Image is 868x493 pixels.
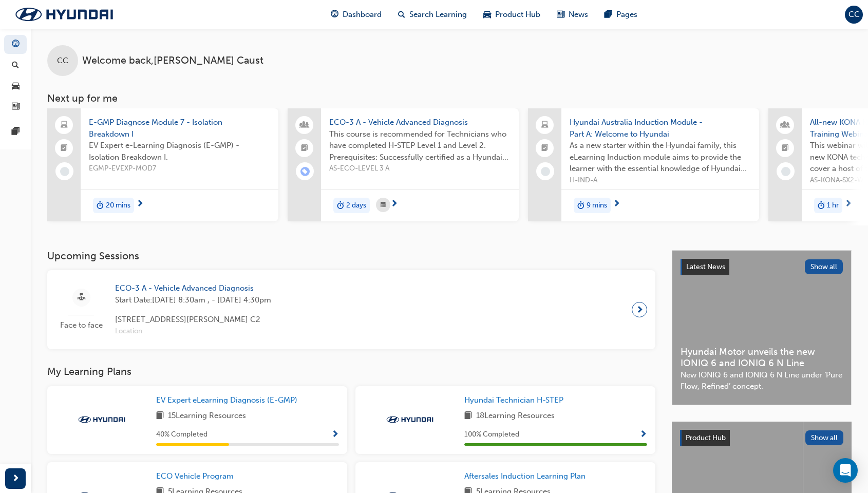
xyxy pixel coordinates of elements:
span: next-icon [636,302,644,317]
span: search-icon [12,61,19,70]
span: H-IND-A [570,175,751,186]
span: next-icon [613,200,620,209]
img: Trak [5,4,123,25]
span: Dashboard [343,9,382,21]
a: E-GMP Diagnose Module 7 - Isolation Breakdown IEV Expert e-Learning Diagnosis (E-GMP) - Isolation... [47,108,278,221]
button: Show Progress [331,428,339,441]
span: booktick-icon [541,142,549,155]
span: Latest News [686,262,725,271]
img: Trak [73,414,130,425]
span: booktick-icon [301,142,308,155]
span: booktick-icon [782,142,789,155]
span: Pages [616,9,637,21]
span: next-icon [136,200,144,209]
a: Latest NewsShow allHyundai Motor unveils the new IONIQ 6 and IONIQ 6 N LineNew IONIQ 6 and IONIQ ... [672,250,852,405]
span: ECO-3 A - Vehicle Advanced Diagnosis [329,117,511,128]
span: people-icon [782,119,789,132]
span: people-icon [301,119,308,132]
span: Face to face [55,319,107,331]
button: Show all [805,259,843,274]
a: news-iconNews [549,4,596,25]
span: Welcome back , [PERSON_NAME] Caust [82,55,263,67]
span: As a new starter within the Hyundai family, this eLearning Induction module aims to provide the l... [570,140,751,175]
span: News [569,9,588,21]
span: laptop-icon [541,119,549,132]
span: Product Hub [495,9,540,21]
a: Hyundai Technician H-STEP [464,394,568,406]
span: next-icon [12,472,20,485]
span: learningRecordVerb_NONE-icon [781,167,790,176]
button: CC [845,6,863,24]
a: Latest NewsShow all [681,259,843,275]
span: laptop-icon [61,119,68,132]
span: 40 % Completed [156,429,207,441]
h3: My Learning Plans [47,366,655,377]
span: guage-icon [331,8,338,21]
span: search-icon [398,8,405,21]
span: 9 mins [587,200,607,212]
span: guage-icon [12,40,20,49]
span: news-icon [12,103,20,112]
span: EV Expert e-Learning Diagnosis (E-GMP) - Isolation Breakdown I. [89,140,270,163]
span: duration-icon [97,199,104,212]
a: Hyundai Australia Induction Module - Part A: Welcome to HyundaiAs a new starter within the Hyunda... [528,108,759,221]
span: EGMP-EVEXP-MOD7 [89,163,270,175]
a: search-iconSearch Learning [390,4,475,25]
span: New IONIQ 6 and IONIQ 6 N Line under ‘Pure Flow, Refined’ concept. [681,369,843,392]
img: Trak [382,414,438,425]
a: Face to faceECO-3 A - Vehicle Advanced DiagnosisStart Date:[DATE] 8:30am , - [DATE] 4:30pm[STREET... [55,278,647,341]
a: Aftersales Induction Learning Plan [464,470,590,482]
button: Show all [805,430,844,445]
span: learningRecordVerb_ENROLL-icon [300,167,310,176]
span: Product Hub [686,433,726,442]
a: car-iconProduct Hub [475,4,549,25]
span: 20 mins [106,200,130,212]
span: car-icon [12,82,20,91]
div: Open Intercom Messenger [833,458,858,483]
span: Show Progress [639,430,647,440]
span: 15 Learning Resources [168,410,246,423]
span: learningRecordVerb_NONE-icon [60,167,69,176]
span: next-icon [390,200,398,209]
span: CC [57,55,68,67]
a: Product HubShow all [680,430,843,446]
span: duration-icon [337,199,344,212]
span: E-GMP Diagnose Module 7 - Isolation Breakdown I [89,117,270,140]
span: ECO Vehicle Program [156,471,234,481]
a: ECO Vehicle Program [156,470,238,482]
span: EV Expert eLearning Diagnosis (E-GMP) [156,395,297,405]
span: Hyundai Australia Induction Module - Part A: Welcome to Hyundai [570,117,751,140]
span: [STREET_ADDRESS][PERSON_NAME] C2 [115,314,271,326]
span: Search Learning [409,9,467,21]
span: Hyundai Motor unveils the new IONIQ 6 and IONIQ 6 N Line [681,346,843,369]
span: pages-icon [12,127,20,137]
span: duration-icon [577,199,584,212]
span: Show Progress [331,430,339,440]
span: next-icon [844,200,852,209]
button: Show Progress [639,428,647,441]
h3: Next up for me [31,92,868,104]
span: book-icon [156,410,164,423]
span: Aftersales Induction Learning Plan [464,471,586,481]
span: booktick-icon [61,142,68,155]
a: ECO-3 A - Vehicle Advanced DiagnosisThis course is recommended for Technicians who have completed... [288,108,519,221]
span: Hyundai Technician H-STEP [464,395,563,405]
span: Location [115,326,271,337]
span: car-icon [483,8,491,21]
span: news-icon [557,8,564,21]
a: pages-iconPages [596,4,646,25]
span: ECO-3 A - Vehicle Advanced Diagnosis [115,282,271,294]
span: CC [848,9,860,21]
a: EV Expert eLearning Diagnosis (E-GMP) [156,394,301,406]
span: book-icon [464,410,472,423]
span: 1 hr [827,200,839,212]
span: 100 % Completed [464,429,519,441]
span: pages-icon [605,8,612,21]
span: calendar-icon [381,199,386,212]
span: AS-ECO-LEVEL 3 A [329,163,511,175]
span: Start Date: [DATE] 8:30am , - [DATE] 4:30pm [115,294,271,306]
span: 2 days [346,200,366,212]
span: sessionType_FACE_TO_FACE-icon [78,291,85,304]
span: duration-icon [818,199,825,212]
